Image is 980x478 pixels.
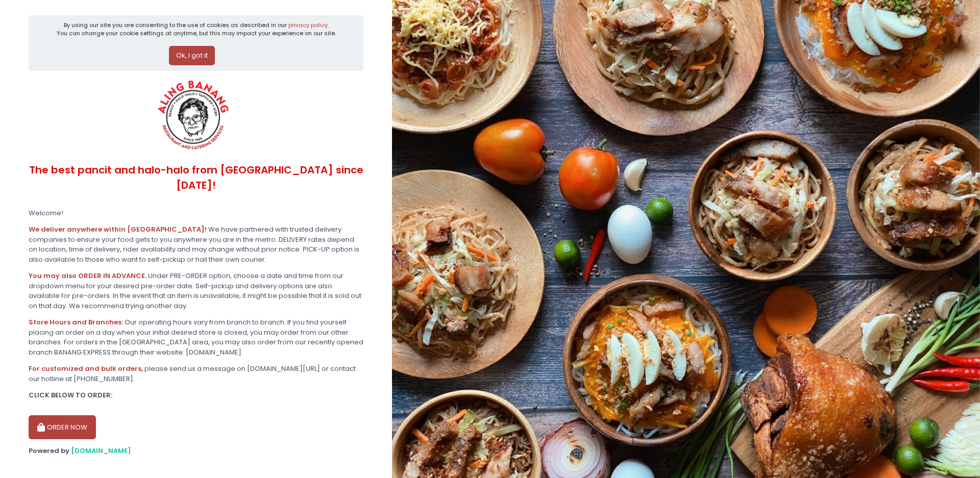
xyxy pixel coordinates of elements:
[29,224,363,264] div: We have partnered with trusted delivery companies to ensure your food gets to you anywhere you ar...
[29,415,96,440] button: ORDER NOW
[29,271,363,311] div: Under PRE-ORDER option, choose a date and time from our dropdown menu for your desired pre-order ...
[29,208,363,218] div: Welcome!
[152,78,237,154] img: ALING BANANG
[29,224,207,234] b: We deliver anywhere within [GEOGRAPHIC_DATA]!
[29,317,363,357] div: Our operating hours vary from branch to branch. If you find yourself placing an order on a day wh...
[57,21,336,38] div: By using our site you are consenting to the use of cookies as described in our You can change you...
[29,271,146,281] b: You may also ORDER IN ADVANCE.
[29,446,363,456] div: Powered by
[29,364,363,384] div: please send us a message on [DOMAIN_NAME][URL] or contact our hotline at [PHONE_NUMBER].
[288,21,329,29] a: privacy policy.
[29,364,143,373] b: For customized and bulk orders,
[29,390,363,400] div: CLICK BELOW TO ORDER:
[29,317,123,327] b: Store Hours and Branches:
[29,154,363,202] div: The best pancit and halo-halo from [GEOGRAPHIC_DATA] since [DATE]!
[71,446,131,456] a: [DOMAIN_NAME]
[169,46,215,65] button: Ok, I got it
